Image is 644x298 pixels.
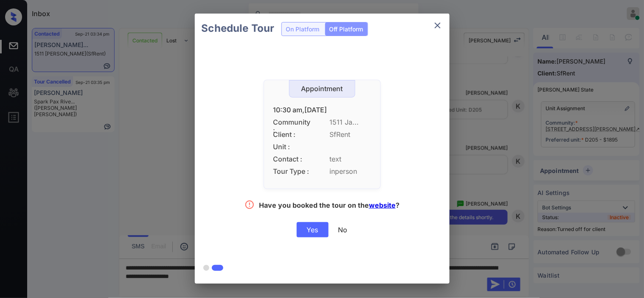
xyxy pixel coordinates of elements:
span: Contact : [273,155,312,163]
div: 10:30 am,[DATE] [273,106,371,114]
div: Appointment [290,85,355,93]
button: close [429,17,446,34]
span: inperson [330,167,371,175]
span: 1511 Ja... [330,118,371,126]
div: No [338,226,348,234]
div: Have you booked the tour on the ? [259,201,399,212]
span: SfRent [330,131,371,139]
span: text [330,155,371,163]
div: Yes [297,222,329,237]
h2: Schedule Tour [195,14,281,43]
span: Unit : [273,143,312,151]
span: Client : [273,131,312,139]
span: Tour Type : [273,167,312,175]
span: Community : [273,118,312,126]
a: website [369,201,396,209]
